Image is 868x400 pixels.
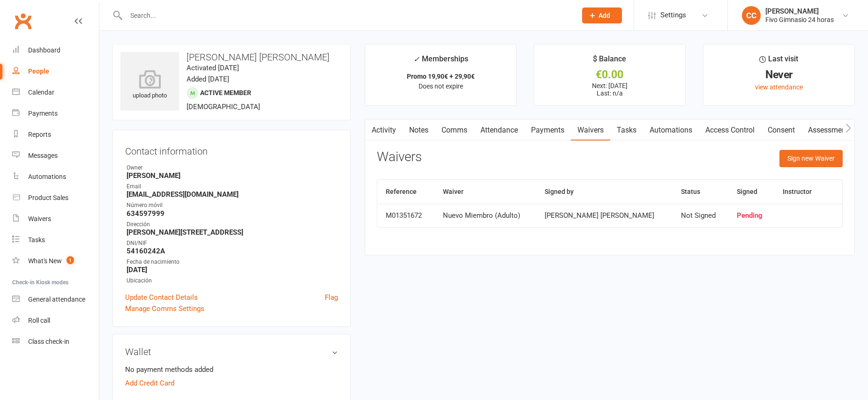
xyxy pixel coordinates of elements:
div: Waivers [28,215,51,222]
a: Payments [12,103,99,124]
div: Not Signed [681,212,720,220]
th: Waiver [434,180,536,204]
h3: Contact information [125,142,338,156]
div: Product Sales [28,194,68,201]
a: Calendar [12,82,99,103]
a: Roll call [12,310,99,331]
div: Email [127,182,338,191]
div: [PERSON_NAME] [765,7,834,15]
button: Add [582,7,622,23]
a: Access Control [699,119,761,141]
a: Attendance [474,119,524,141]
div: Owner [127,163,338,172]
th: Signed by [536,180,673,204]
a: Manage Comms Settings [125,303,204,314]
span: Does not expire [419,82,463,90]
span: Settings [660,5,686,26]
span: 1 [67,256,74,264]
a: Dashboard [12,40,99,61]
div: $ Balance [593,53,626,70]
a: Product Sales [12,187,99,208]
div: DNI/NIF [127,239,338,248]
a: view attendance [755,83,803,91]
div: Class check-in [28,338,69,345]
h3: Wallet [125,347,338,357]
p: Next: [DATE] Last: n/a [543,82,677,97]
strong: [PERSON_NAME] [127,171,338,180]
div: M01351672 [386,212,426,220]
div: upload photo [120,70,179,101]
div: Dashboard [28,46,60,54]
span: [DEMOGRAPHIC_DATA] [187,103,260,111]
div: Memberships [413,53,468,70]
h3: [PERSON_NAME] [PERSON_NAME] [120,52,343,62]
time: Activated [DATE] [187,64,239,72]
th: Instructor [774,180,824,204]
div: Roll call [28,317,50,324]
div: Pending [737,212,766,220]
div: €0.00 [543,70,677,80]
strong: [EMAIL_ADDRESS][DOMAIN_NAME] [127,190,338,199]
strong: 54160242A [127,247,338,255]
button: Sign new Waiver [779,150,843,167]
input: Search... [123,9,570,22]
a: Class kiosk mode [12,331,99,352]
a: Assessments [801,119,859,141]
a: Tasks [610,119,643,141]
div: People [28,67,49,75]
div: Reports [28,131,51,138]
a: Automations [12,166,99,187]
div: General attendance [28,296,85,303]
div: Messages [28,152,58,159]
a: Automations [643,119,699,141]
div: Fecha de nacimiento [127,258,338,267]
div: Fivo Gimnasio 24 horas [765,15,834,24]
li: No payment methods added [125,364,338,375]
strong: 634597999 [127,209,338,218]
strong: [PERSON_NAME][STREET_ADDRESS] [127,228,338,237]
a: Comms [435,119,474,141]
div: Tasks [28,236,45,244]
i: ✓ [413,55,419,64]
a: Reports [12,124,99,145]
a: Consent [761,119,801,141]
a: People [12,61,99,82]
div: Nuevo Miembro (Adulto) [443,212,528,220]
div: Dirección [127,220,338,229]
a: Payments [524,119,571,141]
div: [PERSON_NAME] [PERSON_NAME] [545,212,664,220]
a: General attendance kiosk mode [12,289,99,310]
span: Active member [200,89,251,96]
div: CC [742,6,761,25]
a: Waivers [571,119,610,141]
th: Signed [728,180,774,204]
div: Calendar [28,89,54,96]
div: Never [712,70,846,80]
div: Número móvil [127,201,338,210]
a: Update Contact Details [125,292,198,303]
strong: Promo 19,90€ + 29,90€ [407,73,475,80]
a: Activity [365,119,403,141]
div: Last visit [759,53,798,70]
span: Add [599,12,610,19]
div: Ubicación [127,276,338,285]
time: Added [DATE] [187,75,229,83]
div: Payments [28,110,58,117]
a: Add Credit Card [125,378,174,389]
a: Notes [403,119,435,141]
a: Waivers [12,208,99,230]
th: Status [673,180,728,204]
a: Flag [325,292,338,303]
th: Reference [377,180,434,204]
a: Tasks [12,230,99,251]
a: What's New1 [12,251,99,272]
div: What's New [28,257,62,265]
a: Clubworx [11,9,35,33]
a: Messages [12,145,99,166]
strong: [DATE] [127,266,338,274]
h3: Waivers [377,150,422,164]
div: Automations [28,173,66,180]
